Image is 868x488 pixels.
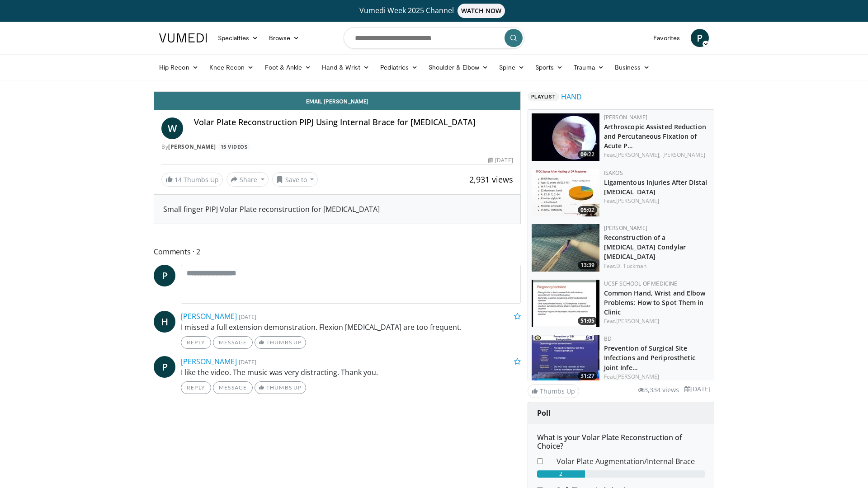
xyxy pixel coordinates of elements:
[616,262,646,270] a: D. Tuckman
[488,156,513,164] div: [DATE]
[528,92,559,101] span: Playlist
[264,29,305,47] a: Browse
[604,335,612,343] a: BD
[375,58,423,76] a: Pediatrics
[154,311,175,333] a: H
[604,224,647,232] a: [PERSON_NAME]
[604,233,686,261] a: Reconstruction of a [MEDICAL_DATA] Condylar [MEDICAL_DATA]
[578,150,597,159] span: 09:22
[239,313,256,321] small: [DATE]
[616,197,659,205] a: [PERSON_NAME]
[537,408,551,418] strong: Poll
[159,33,207,42] img: VuMedi Logo
[550,456,712,467] dd: Volar Plate Augmentation/Internal Brace
[604,289,706,316] a: Common Hand, Wrist and Elbow Problems: How to Spot Them in Clinic
[532,113,599,161] a: 09:22
[212,29,264,47] a: Specialties
[423,58,494,76] a: Shoulder & Elbow
[578,317,597,325] span: 51:05
[154,265,175,286] a: P
[616,151,660,159] a: [PERSON_NAME],
[532,169,599,216] img: cfb8d794-21a3-4d6e-ac01-858606671b71.150x105_q85_crop-smart_upscale.jpg
[255,381,306,394] a: Thumbs Up
[154,356,175,378] a: P
[154,92,520,110] a: Email [PERSON_NAME]
[532,280,599,327] a: 51:05
[344,27,524,49] input: Search topics, interventions
[161,117,183,139] a: W
[161,173,223,187] a: 14 Thumbs Up
[154,246,521,258] span: Comments 2
[213,336,253,349] a: Message
[469,174,513,185] span: 2,931 views
[604,197,710,205] div: Feat.
[604,151,710,159] div: Feat.
[648,29,685,47] a: Favorites
[181,322,521,333] p: I missed a full extension demonstration. Flexion [MEDICAL_DATA] are too frequent.
[638,385,679,395] li: 3,334 views
[604,122,706,150] a: Arthroscopic Assisted Reduction and Percutaneous Fixation of Acute P…
[604,178,707,196] a: Ligamentous Injuries After Distal [MEDICAL_DATA]
[532,335,599,382] a: 31:27
[684,384,711,394] li: [DATE]
[532,224,599,272] a: 13:39
[255,336,306,349] a: Thumbs Up
[537,470,585,478] div: 2
[604,344,696,371] a: Prevention of Surgical Site Infections and Periprosthetic Joint Infe…
[578,261,597,269] span: 13:39
[316,58,375,76] a: Hand & Wrist
[532,169,599,216] a: 05:02
[528,384,579,398] a: Thumbs Up
[239,358,256,366] small: [DATE]
[181,367,521,378] p: I like the video. The music was very distracting. Thank you.
[578,206,597,214] span: 05:02
[163,204,511,215] div: Small finger PIPJ Volar Plate reconstruction for [MEDICAL_DATA]
[691,29,709,47] a: P
[217,143,250,150] a: 15 Videos
[181,357,237,366] a: [PERSON_NAME]
[154,92,520,92] video-js: Video Player
[616,373,659,380] a: [PERSON_NAME]
[532,335,599,382] img: bdb02266-35f1-4bde-b55c-158a878fcef6.150x105_q85_crop-smart_upscale.jpg
[530,58,569,76] a: Sports
[604,280,678,287] a: UCSF School of Medicine
[604,113,647,121] a: [PERSON_NAME]
[578,372,597,380] span: 31:27
[537,433,705,450] h6: What is your Volar Plate Reconstruction of Choice?
[494,58,529,76] a: Spine
[616,317,659,325] a: [PERSON_NAME]
[154,58,204,76] a: Hip Recon
[194,117,513,127] h4: Volar Plate Reconstruction PIPJ Using Internal Brace for [MEDICAL_DATA]
[213,381,253,394] a: Message
[181,336,211,349] a: Reply
[604,317,710,325] div: Feat.
[458,4,505,18] span: WATCH NOW
[226,172,269,187] button: Share
[561,91,582,102] a: HAND
[568,58,609,76] a: Trauma
[609,58,656,76] a: Business
[204,58,259,76] a: Knee Recon
[662,151,705,159] a: [PERSON_NAME]
[259,58,317,76] a: Foot & Ankle
[532,113,599,161] img: 983833de-b147-4a85-9417-e2b5e3f89f4e.150x105_q85_crop-smart_upscale.jpg
[160,4,708,18] a: Vumedi Week 2025 ChannelWATCH NOW
[181,381,211,394] a: Reply
[175,175,182,184] span: 14
[604,262,710,270] div: Feat.
[161,143,513,151] div: By
[181,311,237,321] a: [PERSON_NAME]
[532,224,599,272] img: ccd8d5ac-0d55-4410-9b8b-3feb3786c166.150x105_q85_crop-smart_upscale.jpg
[272,172,318,187] button: Save to
[604,169,623,177] a: ISAKOS
[604,373,710,381] div: Feat.
[532,280,599,327] img: 8a80b912-e7da-4adf-b05d-424f1ac09a1c.150x105_q85_crop-smart_upscale.jpg
[168,143,216,150] a: [PERSON_NAME]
